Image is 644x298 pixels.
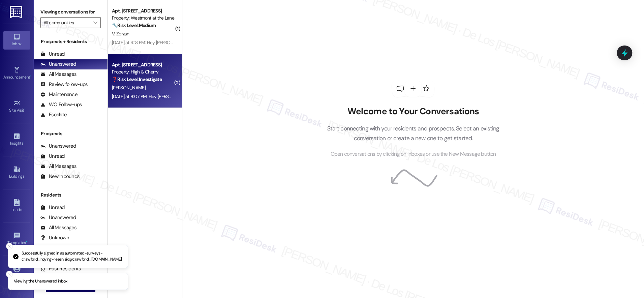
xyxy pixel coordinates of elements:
[40,234,69,241] div: Unknown
[3,263,30,281] a: Account
[40,91,78,98] div: Maintenance
[26,239,27,244] span: •
[10,6,24,18] img: ResiDesk Logo
[112,85,146,91] span: [PERSON_NAME]
[6,243,13,249] button: Close toast
[3,130,30,149] a: Insights •
[112,39,413,46] div: [DATE] at 9:13 PM: Hey [PERSON_NAME], we appreciate your text! We'll be back at 11AM to help you ...
[40,143,76,150] div: Unanswered
[40,51,65,58] div: Unread
[24,107,25,112] span: •
[40,163,76,170] div: All Messages
[112,7,174,14] div: Apt. [STREET_ADDRESS]
[34,130,108,137] div: Prospects
[112,14,174,22] div: Property: Westmont at the Lane
[112,68,174,76] div: Property: High & Cherry
[3,163,30,182] a: Buildings
[317,106,510,117] h2: Welcome to Your Conversations
[23,140,24,145] span: •
[40,153,65,160] div: Unread
[3,197,30,215] a: Leads
[40,81,88,88] div: Review follow-ups
[93,20,97,25] i: 
[40,173,80,180] div: New Inbounds
[40,224,76,231] div: All Messages
[40,111,67,118] div: Escalate
[40,214,76,221] div: Unanswered
[40,71,76,78] div: All Messages
[40,61,76,68] div: Unanswered
[40,101,82,108] div: WO Follow-ups
[14,278,67,285] p: Viewing the Unanswered inbox
[6,271,13,277] button: Close toast
[330,150,496,158] span: Open conversations by clicking on inboxes or use the New Message button
[112,31,129,37] span: V. Zorzan
[3,230,30,248] a: Templates •
[40,7,101,17] label: Viewing conversations for
[3,97,30,116] a: Site Visit •
[22,250,122,262] p: Successfully signed in as automated-surveys-crawford_hoying-resen.six@crawford_[DOMAIN_NAME]
[43,17,90,28] input: All communities
[34,38,108,45] div: Prospects + Residents
[112,61,174,68] div: Apt. [STREET_ADDRESS]
[112,93,415,99] div: [DATE] at 8:07 PM: Hey [PERSON_NAME], we appreciate your text! We'll be back at 11AM to help you ...
[317,124,510,143] p: Start connecting with your residents and prospects. Select an existing conversation or create a n...
[112,76,162,82] strong: ❓ Risk Level: Investigate
[30,74,31,79] span: •
[34,191,108,199] div: Residents
[3,31,30,49] a: Inbox
[40,204,65,211] div: Unread
[112,22,156,28] strong: 🔧 Risk Level: Medium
